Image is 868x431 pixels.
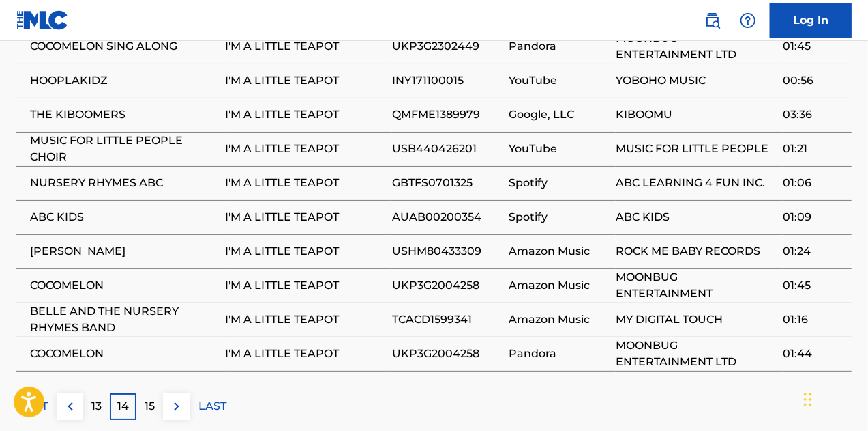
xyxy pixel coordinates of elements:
span: I'M A LITTLE TEAPOT [225,107,385,123]
span: Google, LLC [509,107,610,123]
span: QMFME1389979 [392,107,502,123]
span: Spotify [509,209,610,225]
span: KIBOOMU [616,107,776,123]
span: UKP3G2004258 [392,277,502,294]
span: COCOMELON [30,346,218,362]
span: Pandora [509,346,610,362]
div: Arrastrar [804,379,812,420]
span: GBTFS0701325 [392,175,502,191]
span: 01:06 [783,175,845,191]
span: [PERSON_NAME] [30,243,218,260]
span: UKP3G2302449 [392,38,502,55]
span: Amazon Music [509,277,610,294]
span: I'M A LITTLE TEAPOT [225,175,385,191]
span: I'M A LITTLE TEAPOT [225,277,385,294]
span: YouTube [509,141,610,157]
span: 01:45 [783,277,845,294]
a: Public Search [699,7,726,34]
span: Amazon Music [509,311,610,328]
span: ROCK ME BABY RECORDS [616,243,776,260]
span: AUAB00200354 [392,209,502,225]
span: MY DIGITAL TOUCH [616,311,776,328]
span: ABC LEARNING 4 FUN INC. [616,175,776,191]
span: Amazon Music [509,243,610,260]
img: right [168,398,185,415]
span: I'M A LITTLE TEAPOT [225,346,385,362]
span: YOBOHO MUSIC [616,72,776,89]
span: Spotify [509,175,610,191]
span: MOONBUG ENTERTAINMENT [616,269,776,302]
span: THE KIBOOMERS [30,107,218,123]
span: MUSIC FOR LITTLE PEOPLE CHOIR [30,133,218,165]
span: USHM80433309 [392,243,502,260]
span: 01:09 [783,209,845,225]
span: ABC KIDS [30,209,218,225]
span: 01:45 [783,38,845,55]
img: help [740,12,756,29]
span: BELLE AND THE NURSERY RHYMES BAND [30,303,218,336]
div: Widget de chat [800,365,868,431]
span: ABC KIDS [616,209,776,225]
p: 14 [117,398,129,415]
span: 03:36 [783,107,845,123]
a: Log In [770,3,852,38]
p: LAST [198,398,226,415]
span: UKP3G2004258 [392,346,502,362]
span: MOONBUG ENTERTAINMENT LTD [616,30,776,63]
span: COCOMELON SING ALONG [30,38,218,55]
img: left [62,398,78,415]
img: MLC Logo [16,10,69,30]
iframe: Chat Widget [800,365,868,431]
span: I'M A LITTLE TEAPOT [225,38,385,55]
span: I'M A LITTLE TEAPOT [225,141,385,157]
span: NURSERY RHYMES ABC [30,175,218,191]
span: MUSIC FOR LITTLE PEOPLE [616,141,776,157]
span: HOOPLAKIDZ [30,72,218,89]
span: I'M A LITTLE TEAPOT [225,311,385,328]
span: YouTube [509,72,610,89]
span: TCACD1599341 [392,311,502,328]
span: I'M A LITTLE TEAPOT [225,72,385,89]
img: search [704,12,721,29]
p: 13 [91,398,102,415]
span: 00:56 [783,72,845,89]
span: INY171100015 [392,72,502,89]
span: 01:24 [783,243,845,260]
span: 01:16 [783,311,845,328]
span: 01:44 [783,346,845,362]
span: MOONBUG ENTERTAINMENT LTD [616,337,776,370]
p: 15 [145,398,155,415]
span: 01:21 [783,141,845,157]
span: I'M A LITTLE TEAPOT [225,209,385,225]
span: COCOMELON [30,277,218,294]
span: I'M A LITTLE TEAPOT [225,243,385,260]
div: Help [734,7,762,34]
span: USB440426201 [392,141,502,157]
span: Pandora [509,38,610,55]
